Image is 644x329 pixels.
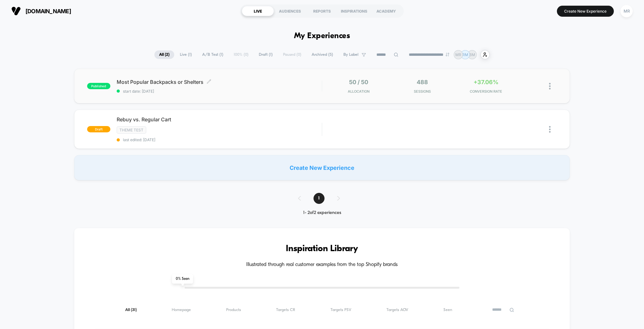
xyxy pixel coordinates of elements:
[349,79,368,85] span: 50 / 50
[276,308,295,312] span: Targets CR
[462,52,468,57] p: RM
[117,126,146,134] span: Theme Test
[25,8,71,14] span: [DOMAIN_NAME]
[175,50,197,59] span: Live ( 1 )
[117,79,322,85] span: Most Popular Backpacks or Shelters
[469,52,475,57] p: BM
[154,50,174,59] span: All ( 2 )
[443,308,452,312] span: Seen
[330,308,351,312] span: Targets PSV
[294,32,350,41] h1: My Experiences
[131,308,137,312] span: ( 31 )
[254,50,277,59] span: Draft ( 1 )
[117,116,322,123] span: Rebuy vs. Regular Cart
[370,6,402,16] div: ACADEMY
[197,50,228,59] span: A/B Test ( 1 )
[619,5,635,18] button: MR
[172,308,191,312] span: Homepage
[242,6,274,16] div: LIVE
[549,126,551,133] img: close
[87,83,110,89] span: published
[117,89,322,94] span: start date: [DATE]
[338,6,370,16] div: INSPIRATIONS
[392,89,453,94] span: Sessions
[93,262,551,268] h4: Illustrated through real customer examples from the top Shopify brands
[11,6,21,16] img: Visually logo
[172,274,193,284] span: 0 % Seen
[117,137,322,142] span: last edited: [DATE]
[446,53,449,56] img: end
[620,5,633,17] div: MR
[125,308,137,312] span: All
[417,79,428,85] span: 488
[292,210,353,216] div: 1 - 2 of 2 experiences
[348,89,369,94] span: Allocation
[557,6,614,17] button: Create New Experience
[9,6,73,16] button: [DOMAIN_NAME]
[307,50,338,59] span: Archived ( 5 )
[87,126,110,132] span: draft
[314,193,325,204] span: 1
[274,6,306,16] div: AUDIENCES
[74,155,570,180] div: Create New Experience
[549,83,551,89] img: close
[386,308,408,312] span: Targets AOV
[474,79,498,85] span: +37.06%
[306,6,338,16] div: REPORTS
[93,244,551,254] h3: Inspiration Library
[456,89,517,94] span: CONVERSION RATE
[226,308,241,312] span: Products
[343,52,358,57] span: By Label
[455,52,461,57] p: MR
